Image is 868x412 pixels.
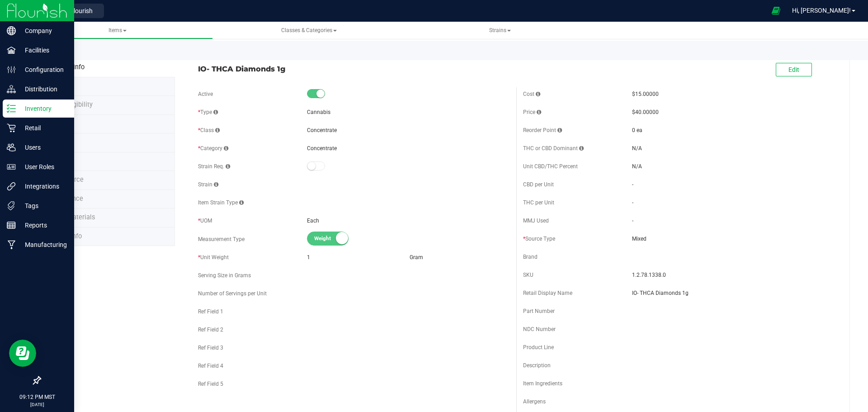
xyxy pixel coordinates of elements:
span: Concentrate [307,145,337,152]
span: Category [198,145,228,152]
span: 1 [307,254,310,260]
iframe: Resource center [9,340,36,367]
p: Company [16,25,70,36]
span: Mixed [632,235,835,243]
span: Part Number [523,308,555,314]
span: Cannabis [307,109,330,115]
inline-svg: Company [7,26,16,35]
p: Inventory [16,103,70,114]
span: Concentrate [307,127,337,133]
span: - [632,218,633,224]
span: Each [307,218,319,224]
inline-svg: Distribution [7,85,16,94]
span: Hi, [PERSON_NAME]! [792,7,851,14]
p: Reports [16,220,70,231]
inline-svg: Tags [7,201,16,210]
span: - [632,181,633,188]
span: Active [198,91,213,97]
span: Edit [788,66,799,73]
span: Number of Servings per Unit [198,290,267,297]
span: Brand [523,254,538,260]
span: Items [108,27,127,33]
span: Unit CBD/THC Percent [523,163,578,170]
span: $40.00000 [632,109,659,115]
span: Weight [314,232,355,245]
span: Retail Display Name [523,290,572,296]
inline-svg: Facilities [7,46,16,55]
span: Ref Field 3 [198,345,223,351]
inline-svg: User Roles [7,162,16,171]
inline-svg: Inventory [7,104,16,113]
span: Open Ecommerce Menu [766,2,786,19]
span: Unit Weight [198,254,229,260]
inline-svg: Manufacturing [7,240,16,249]
p: Manufacturing [16,239,70,250]
span: Price [523,109,541,115]
span: Serving Size in Grams [198,272,251,279]
p: User Roles [16,161,70,172]
span: $15.00000 [632,91,659,97]
p: 09:12 PM MST [4,393,70,401]
p: Users [16,142,70,153]
inline-svg: Configuration [7,65,16,74]
p: Integrations [16,181,70,192]
span: Classes & Categories [281,27,337,33]
span: THC per Unit [523,199,554,206]
p: Configuration [16,64,70,75]
span: Class [198,127,220,133]
span: 1.2.78.1338.0 [632,271,835,279]
span: Strain Req. [198,163,230,170]
span: MMJ Used [523,218,549,224]
span: Ref Field 5 [198,381,223,387]
span: Ref Field 1 [198,308,223,315]
p: Retail [16,123,70,133]
span: Source Type [523,236,555,242]
span: IO- THCA Diamonds 1g [198,63,509,74]
span: NDC Number [523,326,556,332]
inline-svg: Retail [7,123,16,133]
inline-svg: Integrations [7,182,16,191]
span: Strains [489,27,511,33]
span: UOM [198,218,212,224]
span: Item Strain Type [198,199,244,206]
p: Facilities [16,45,70,56]
span: Gram [410,254,423,260]
span: Ref Field 2 [198,327,223,333]
p: Tags [16,200,70,211]
span: IO- THCA Diamonds 1g [632,289,835,297]
span: N/A [632,145,642,152]
p: Distribution [16,84,70,95]
span: Strain [198,181,218,188]
span: N/A [632,163,642,170]
span: SKU [523,272,533,278]
span: Reorder Point [523,127,562,133]
span: THC or CBD Dominant [523,145,584,152]
span: Cost [523,91,540,97]
button: Edit [776,63,812,76]
p: [DATE] [4,401,70,408]
span: - [632,199,633,206]
span: CBD per Unit [523,181,554,188]
span: Measurement Type [198,236,245,242]
span: 0 ea [632,127,642,133]
span: Item Ingredients [523,380,562,387]
inline-svg: Reports [7,221,16,230]
inline-svg: Users [7,143,16,152]
span: Description [523,362,551,369]
span: Ref Field 4 [198,363,223,369]
span: Allergens [523,398,546,405]
span: Product Line [523,344,554,350]
span: Type [198,109,218,115]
